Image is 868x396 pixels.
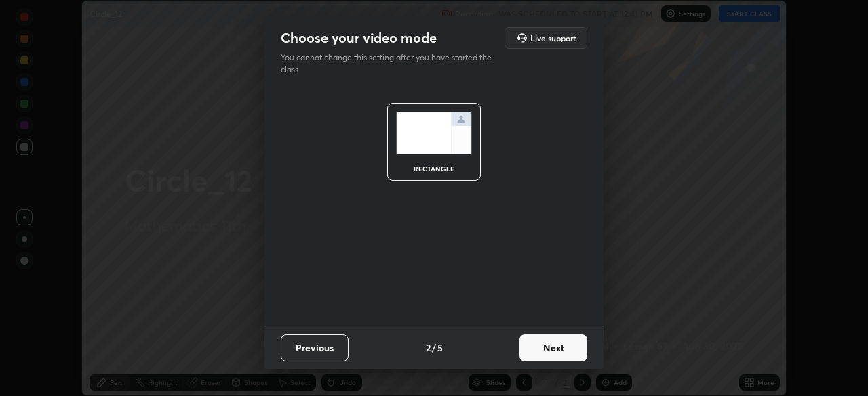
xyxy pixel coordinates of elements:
[437,340,443,355] h4: 5
[432,340,436,355] h4: /
[407,165,461,172] div: rectangle
[281,29,437,47] h2: Choose your video mode
[426,340,431,355] h4: 2
[530,34,576,42] h5: Live support
[281,334,349,361] button: Previous
[281,51,500,76] p: You cannot change this setting after you have started the class
[519,334,587,361] button: Next
[396,112,472,154] img: normalScreenIcon.ae25ed63.svg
